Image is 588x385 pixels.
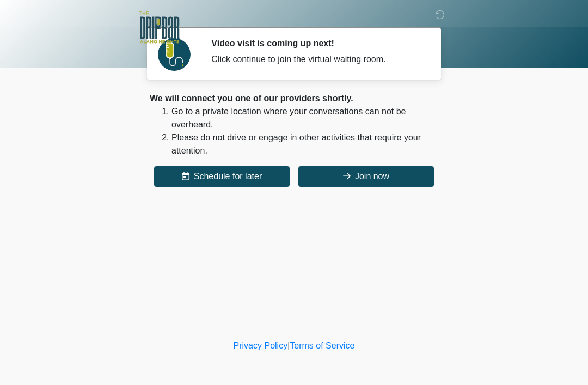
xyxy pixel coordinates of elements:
img: The DRIPBaR - Alamo Heights Logo [139,8,180,47]
div: We will connect you one of our providers shortly. [150,92,438,105]
button: Join now [298,166,434,187]
div: Click continue to join the virtual waiting room. [211,53,422,66]
li: Go to a private location where your conversations can not be overheard. [171,105,438,131]
a: Privacy Policy [234,341,288,350]
li: Please do not drive or engage in other activities that require your attention. [171,131,438,157]
a: Terms of Service [290,341,354,350]
a: | [287,341,290,350]
button: Schedule for later [154,166,290,187]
